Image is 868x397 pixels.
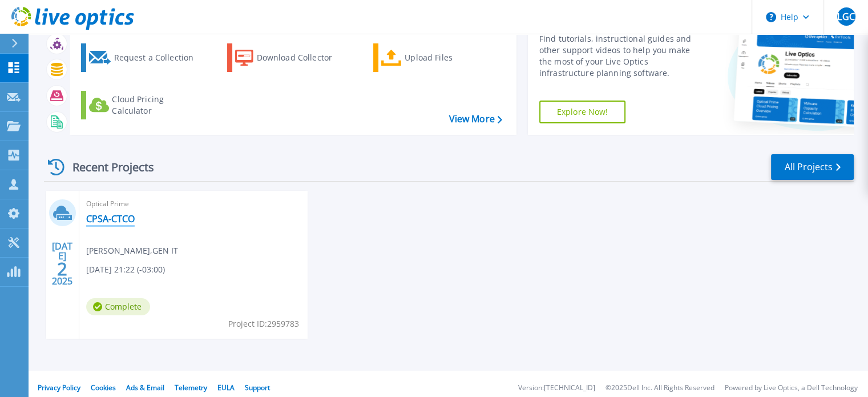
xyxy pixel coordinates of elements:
div: Request a Collection [114,46,205,69]
li: Powered by Live Optics, a Dell Technology [725,384,858,392]
span: Complete [86,298,150,315]
span: Optical Prime [86,198,301,210]
div: [DATE] 2025 [51,243,73,284]
a: View More [449,114,502,125]
a: Explore Now! [539,101,626,123]
a: All Projects [771,154,854,180]
a: Download Collector [227,43,354,72]
a: Support [245,383,270,392]
li: Version: [TECHNICAL_ID] [518,384,595,392]
div: Cloud Pricing Calculator [112,94,203,117]
a: Telemetry [175,383,207,392]
span: LGC [837,12,854,21]
div: Download Collector [257,46,348,69]
span: [PERSON_NAME] , GEN IT [86,244,178,257]
a: Cloud Pricing Calculator [81,91,208,119]
span: Project ID: 2959783 [228,318,299,330]
span: 2 [57,264,67,274]
a: Ads & Email [126,383,164,392]
span: [DATE] 21:22 (-03:00) [86,263,165,276]
a: Request a Collection [81,43,208,72]
div: Recent Projects [44,153,169,181]
a: Upload Files [373,43,500,72]
a: CPSA-CTCO [86,213,135,224]
li: © 2025 Dell Inc. All Rights Reserved [605,384,714,392]
div: Find tutorials, instructional guides and other support videos to help you make the most of your L... [539,33,703,79]
a: EULA [217,383,235,392]
div: Upload Files [405,46,496,69]
a: Privacy Policy [38,383,80,392]
a: Cookies [91,383,116,392]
